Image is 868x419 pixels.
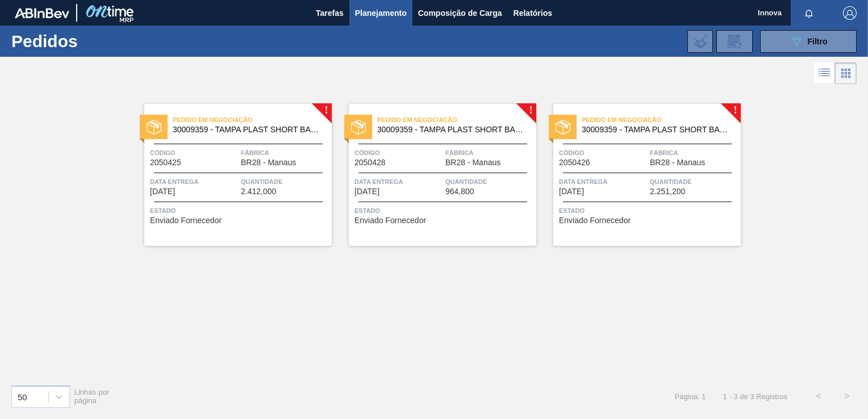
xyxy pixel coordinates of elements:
[650,187,685,196] span: 2.251,200
[377,125,527,134] span: 30009359 - TAMPA PLAST SHORT BARE S/ LINER
[582,114,741,125] span: Pedido em Negociação
[241,176,329,187] span: Quantidade
[804,382,833,410] button: <
[150,147,238,158] span: Código
[418,6,502,20] span: Composição de Carga
[354,176,443,187] span: Data Entrega
[650,158,705,167] span: BR28 - Manaus
[514,6,552,20] span: Relatórios
[316,6,344,20] span: Tarefas
[833,382,861,410] button: >
[354,147,443,158] span: Código
[355,6,407,20] span: Planejamento
[556,120,570,135] img: estado
[582,125,732,134] span: 30009359 - TAMPA PLAST SHORT BARE S/ LINER
[150,205,329,216] span: Status
[241,158,296,167] span: BR28 - Manaus
[147,120,161,135] img: estado
[760,30,857,53] button: Filtro
[173,114,332,125] span: Pedido em Negociação
[377,114,536,125] span: Pedido em Negociação
[559,187,584,196] span: 03/11/2025
[716,30,753,53] div: Solicitação de Revisão de Pedidos
[354,216,426,225] span: Enviado Fornecedor
[74,388,110,405] span: Linhas por página
[18,392,27,401] div: 50
[332,104,536,246] a: !estadoPedido em Negociação30009359 - TAMPA PLAST SHORT BARE S/ LINERCódigo2050428FábricaBR28 - M...
[445,176,533,187] span: Quantidade
[559,205,738,216] span: Status
[173,125,323,134] span: 30009359 - TAMPA PLAST SHORT BARE S/ LINER
[536,104,741,246] a: !estadoPedido em Negociação30009359 - TAMPA PLAST SHORT BARE S/ LINERCódigo2050426FábricaBR28 - M...
[843,6,857,20] img: Logout
[354,187,379,196] span: 20/10/2025
[354,205,533,216] span: Status
[241,147,329,158] span: Fábrica
[445,158,500,167] span: BR28 - Manaus
[445,147,533,158] span: Fábrica
[559,158,590,167] span: 2050426
[559,176,647,187] span: Data Entrega
[835,62,857,84] div: Visão em Cards
[150,158,181,167] span: 2050425
[791,5,827,21] button: Notificações
[808,37,828,46] span: Filtro
[814,62,835,84] div: Visão em Lista
[559,216,631,225] span: Enviado Fornecedor
[650,176,738,187] span: Quantidade
[650,147,738,158] span: Fábrica
[723,392,787,401] span: 1 - 3 de 3 Registros
[150,176,238,187] span: Data Entrega
[15,8,69,18] img: TNhmsLtSVTkK8tSr43FrP2fwEKptu5GPRR3wAAAABJRU5ErkJggg==
[687,30,713,53] div: Importar Negociações dos Pedidos
[559,147,647,158] span: Código
[150,187,175,196] span: 13/10/2025
[241,187,276,196] span: 2.412,000
[351,120,366,135] img: estado
[127,104,332,246] a: !estadoPedido em Negociação30009359 - TAMPA PLAST SHORT BARE S/ LINERCódigo2050425FábricaBR28 - M...
[150,216,222,225] span: Enviado Fornecedor
[354,158,386,167] span: 2050428
[445,187,474,196] span: 964,800
[11,35,174,48] h1: Pedidos
[675,392,706,401] span: Página: 1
